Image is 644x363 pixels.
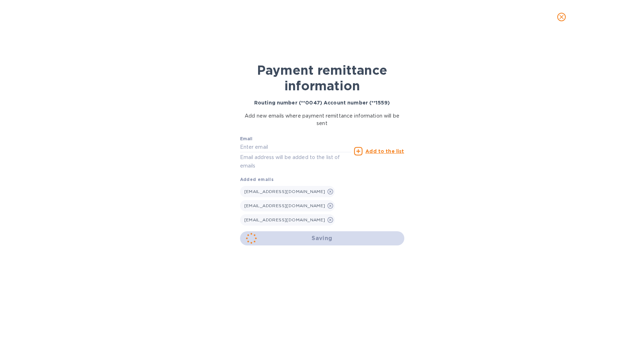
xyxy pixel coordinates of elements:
[240,214,335,226] div: [EMAIL_ADDRESS][DOMAIN_NAME]
[365,148,404,154] u: Add to the list
[553,8,570,25] button: close
[240,142,352,153] input: Enter email
[257,62,387,93] b: Payment remittance information
[244,217,325,222] span: [EMAIL_ADDRESS][DOMAIN_NAME]
[244,203,325,208] span: [EMAIL_ADDRESS][DOMAIN_NAME]
[240,137,252,141] label: Email
[244,189,325,194] span: [EMAIL_ADDRESS][DOMAIN_NAME]
[240,177,274,182] b: Added emails
[240,112,404,127] p: Add new emails where payment remittance information will be sent
[240,153,352,170] p: Email address will be added to the list of emails
[254,100,390,106] b: Routing number (**0047) Account number (**1559)
[240,186,335,197] div: [EMAIL_ADDRESS][DOMAIN_NAME]
[240,200,335,211] div: [EMAIL_ADDRESS][DOMAIN_NAME]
